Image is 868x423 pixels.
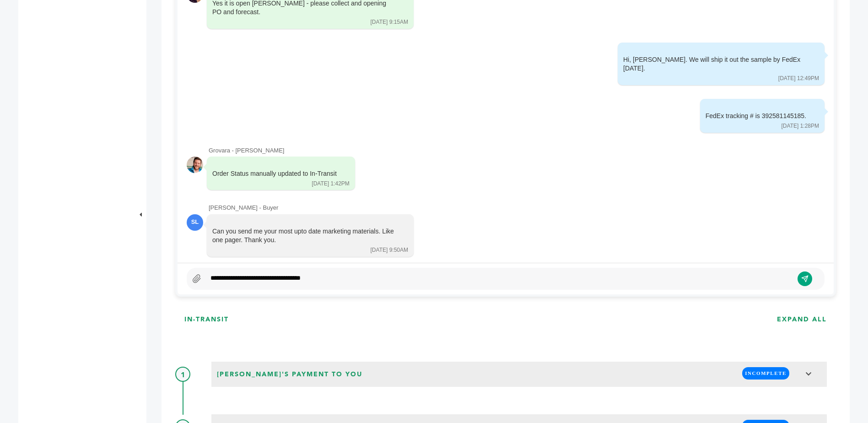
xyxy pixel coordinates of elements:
[212,227,395,245] div: Can you send me your most upto date marketing materials. Like one pager. Thank you.
[371,18,408,26] div: [DATE] 9:15AM
[312,180,349,188] div: [DATE] 1:42PM
[209,146,825,155] div: Grovara - [PERSON_NAME]
[706,112,806,121] div: FedEx tracking # is 392581145185.
[187,214,203,231] div: SL
[742,367,789,380] span: INCOMPLETE
[212,169,337,179] div: Order Status manually updated to In-Transit
[778,75,819,82] div: [DATE] 12:49PM
[209,204,825,212] div: [PERSON_NAME] - Buyer
[371,246,408,254] div: [DATE] 9:50AM
[184,315,229,324] h3: IN-TRANSIT
[782,122,819,130] div: [DATE] 1:28PM
[214,367,365,382] span: [PERSON_NAME]'s Payment to You
[623,55,806,73] div: Hi, [PERSON_NAME]. We will ship it out the sample by FedEx [DATE].
[777,315,827,324] h3: EXPAND ALL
